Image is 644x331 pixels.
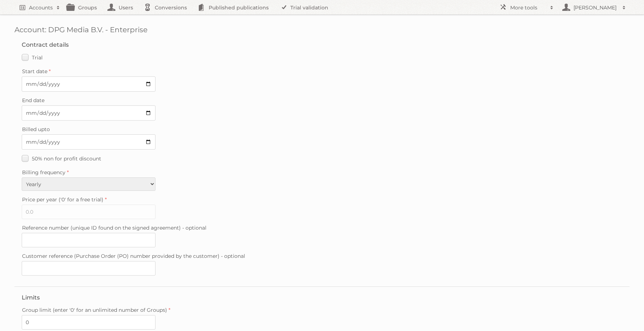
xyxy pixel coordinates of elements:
span: Customer reference (Purchase Order (PO) number provided by the customer) - optional [22,253,245,259]
span: Reference number (unique ID found on the signed agreement) - optional [22,225,206,231]
legend: Limits [22,294,40,301]
span: Trial [32,54,43,61]
h2: Accounts [29,4,53,11]
h2: [PERSON_NAME] [572,4,619,11]
legend: Contract details [22,41,69,48]
span: End date [22,97,44,104]
span: Billed upto [22,126,50,133]
span: 50% non for profit discount [32,155,101,162]
span: Start date [22,68,47,75]
span: Price per year ('0' for a free trial) [22,196,103,203]
span: Billing frequency [22,169,65,176]
span: Group limit (enter '0' for an unlimited number of Groups) [22,307,167,313]
h1: Account: DPG Media B.V. - Enterprise [14,25,630,34]
h2: More tools [510,4,546,11]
